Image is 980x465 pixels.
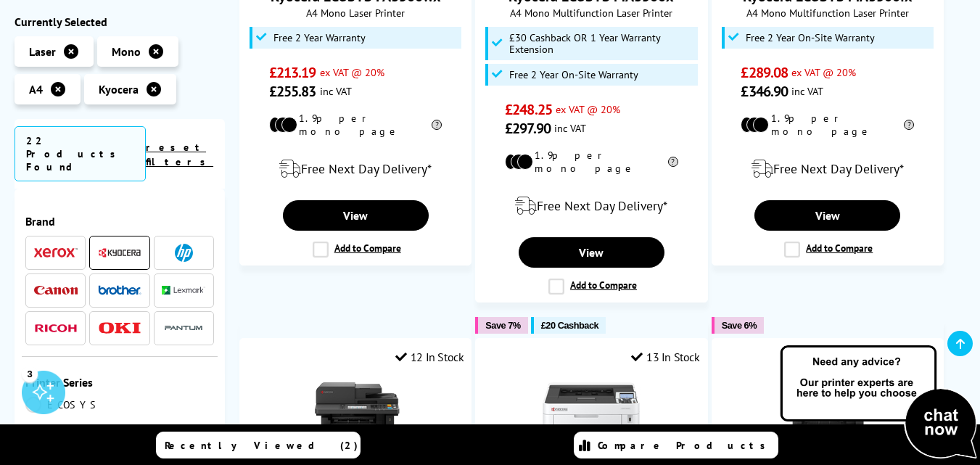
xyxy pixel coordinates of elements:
[22,366,38,382] div: 3
[784,242,873,258] label: Add to Compare
[519,237,664,268] a: View
[269,112,442,138] li: 1.9p per mono page
[720,149,936,189] div: modal_delivery
[162,281,205,300] a: Lexmark
[485,320,520,331] span: Save 7%
[156,432,361,458] a: Recently Viewed (2)
[574,432,778,458] a: Compare Products
[29,82,43,96] span: A4
[112,44,141,59] span: Mono
[34,281,78,300] a: Canon
[146,141,213,168] a: reset filters
[483,186,699,226] div: modal_delivery
[34,248,78,258] img: Xerox
[98,285,141,295] img: Brother
[99,82,139,96] span: Kyocera
[741,82,788,101] span: £346.90
[283,200,429,231] a: View
[34,324,78,332] img: Ricoh
[548,279,637,295] label: Add to Compare
[741,63,788,82] span: £289.08
[791,65,856,79] span: ex VAT @ 20%
[395,350,464,364] div: 12 In Stock
[754,200,900,231] a: View
[25,397,120,413] a: ECOSYS
[631,350,699,364] div: 13 In Stock
[162,320,205,337] img: Pantum
[554,121,586,135] span: inc VAT
[720,6,936,20] span: A4 Mono Multifunction Laser Printer
[25,375,214,390] span: Printer Series
[505,149,678,175] li: 1.9p per mono page
[505,100,552,119] span: £248.25
[98,281,141,300] a: Brother
[320,84,352,98] span: inc VAT
[722,320,757,331] span: Save 6%
[247,149,464,189] div: modal_delivery
[598,439,773,452] span: Compare Products
[15,15,225,29] div: Currently Selected
[98,322,141,334] img: OKI
[475,317,527,334] button: Save 7%
[29,44,56,59] span: Laser
[165,439,358,452] span: Recently Viewed (2)
[273,32,366,44] span: Free 2 Year Warranty
[98,244,141,262] a: Kyocera
[175,244,193,262] img: HP
[505,119,551,138] span: £297.90
[34,286,78,295] img: Canon
[746,32,875,44] span: Free 2 Year On-Site Warranty
[313,242,401,258] label: Add to Compare
[777,343,980,462] img: Open Live Chat window
[269,82,316,101] span: £255.83
[15,126,146,181] span: 22 Products Found
[162,319,205,337] a: Pantum
[509,32,693,55] span: £30 Cashback OR 1 Year Warranty Extension
[556,102,620,116] span: ex VAT @ 20%
[483,6,699,20] span: A4 Mono Multifunction Laser Printer
[34,244,78,262] a: Xerox
[541,320,598,331] span: £20 Cashback
[25,214,214,229] span: Brand
[791,84,823,98] span: inc VAT
[98,319,141,337] a: OKI
[162,244,205,262] a: HP
[34,319,78,337] a: Ricoh
[712,317,764,334] button: Save 6%
[247,6,464,20] span: A4 Mono Laser Printer
[320,65,384,79] span: ex VAT @ 20%
[162,287,205,295] img: Lexmark
[98,247,141,258] img: Kyocera
[509,69,638,81] span: Free 2 Year On-Site Warranty
[531,317,606,334] button: £20 Cashback
[741,112,914,138] li: 1.9p per mono page
[269,63,316,82] span: £213.19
